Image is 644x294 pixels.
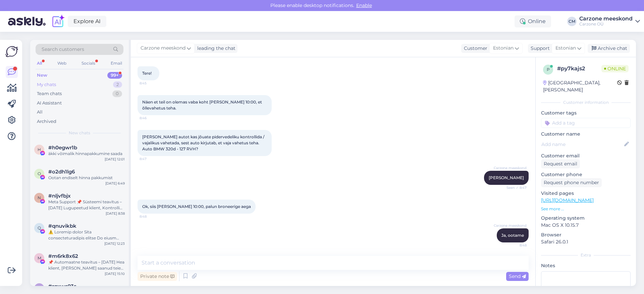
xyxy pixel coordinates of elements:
[113,81,122,88] div: 2
[509,273,526,279] span: Send
[588,44,630,53] div: Archive chat
[48,223,76,229] span: #qnuvikbk
[48,175,125,181] div: Ootan endiselt hinna pakkumist
[140,116,165,121] span: 8:46
[541,131,631,138] p: Customer name
[37,72,47,79] div: New
[104,241,125,246] div: [DATE] 12:23
[461,45,487,52] div: Customer
[5,45,18,58] img: Askly Logo
[142,204,251,209] span: Ok, siis [PERSON_NAME] 10:00, palun broneerige aega
[494,223,527,228] span: Carzone meeskond
[541,252,631,258] div: Extra
[48,169,75,175] span: #o2dh1lg6
[541,190,631,197] p: Visited pages
[142,71,152,76] span: Tere!
[105,181,125,186] div: [DATE] 6:49
[37,118,56,125] div: Archived
[48,283,76,289] span: #rgxws93s
[37,109,43,116] div: All
[515,15,551,27] div: Online
[48,253,78,259] span: #m6rk8x62
[354,2,374,8] span: Enable
[38,195,41,200] span: n
[195,45,235,52] div: leading the chat
[541,262,631,269] p: Notes
[105,157,125,162] div: [DATE] 12:01
[37,100,62,106] div: AI Assistant
[601,65,629,72] span: Online
[141,45,185,52] span: Carzone meeskond
[567,17,577,26] div: CM
[140,156,165,161] span: 8:47
[541,159,580,168] div: Request email
[541,197,594,203] a: [URL][DOMAIN_NAME]
[541,231,631,238] p: Browser
[38,171,41,176] span: o
[140,81,165,86] span: 8:45
[541,222,631,229] p: Mac OS X 10.15.7
[69,130,90,136] span: New chats
[579,21,633,27] div: Carzone OÜ
[501,243,527,248] span: 8:48
[547,67,550,72] span: p
[494,165,527,170] span: Carzone meeskond
[37,90,62,97] div: Team chats
[541,118,631,128] input: Add a tag
[541,178,602,187] div: Request phone number
[109,59,123,68] div: Email
[541,171,631,178] p: Customer phone
[48,229,125,241] div: ⚠️ Loremip dolor Sita consecteturadipis elitse Do eiusm Temp incididuntut laboreet. Dolorem aliqu...
[541,141,623,148] input: Add name
[38,225,41,230] span: q
[37,81,56,88] div: My chats
[112,90,122,97] div: 0
[68,16,106,27] a: Explore AI
[493,45,514,52] span: Estonian
[48,193,71,199] span: #nljvfbjx
[48,151,125,157] div: äkki võimalik hinnapakkumine saada
[543,79,617,93] div: [GEOGRAPHIC_DATA], [PERSON_NAME]
[501,233,524,238] span: Ja, ootame
[51,14,65,28] img: explore-ai
[105,271,125,276] div: [DATE] 15:10
[42,46,84,53] span: Search customers
[36,59,43,68] div: All
[541,238,631,245] p: Safari 26.0.1
[541,99,631,105] div: Customer information
[138,272,177,281] div: Private note
[106,211,125,216] div: [DATE] 8:38
[38,255,41,261] span: m
[579,16,633,21] div: Carzone meeskond
[541,152,631,159] p: Customer email
[38,286,41,291] span: r
[107,72,122,79] div: 99+
[142,99,263,111] span: Näen et teil on olemas vaba koht [PERSON_NAME] 10:00, et õllevahetus teha.
[140,214,165,219] span: 8:48
[48,145,77,151] span: #h0egwr1b
[541,206,631,212] p: See more ...
[501,185,527,190] span: Seen ✓ 8:47
[579,16,640,27] a: Carzone meeskondCarzone OÜ
[48,199,125,211] div: Meta Support 📌 Süsteemi teavitus – [DATE] Lugupeetud klient, Kontrolli käigus tuvastasime, et tei...
[48,259,125,271] div: 📌 Automaatne teavitus – [DATE] Hea klient, [PERSON_NAME] saanud teie lehe kohta tagasisidet ja pl...
[528,45,550,52] div: Support
[142,134,265,151] span: [PERSON_NAME] autot kas jõuate pidervedeliku kontrollida / vajalikus vahetada, sest auto kirjutab...
[38,147,41,152] span: h
[489,175,524,180] span: [PERSON_NAME]
[56,59,68,68] div: Web
[541,109,631,117] p: Customer tags
[555,45,576,52] span: Estonian
[80,59,97,68] div: Socials
[557,65,601,73] div: # py7kajs2
[541,215,631,222] p: Operating system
